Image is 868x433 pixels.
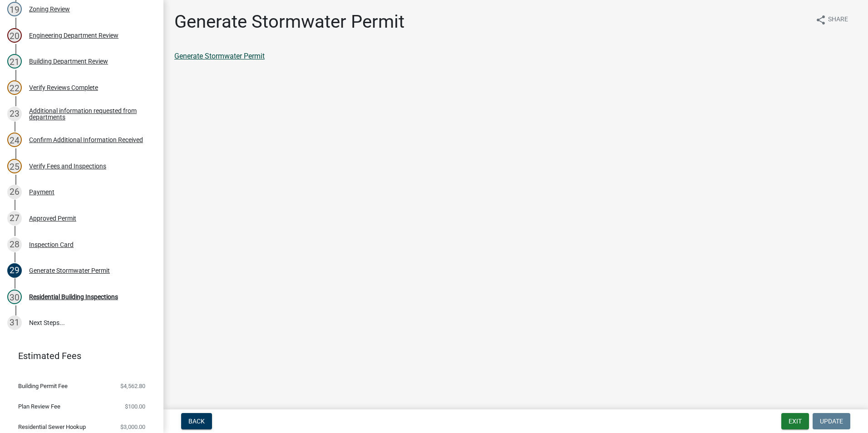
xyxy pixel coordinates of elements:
div: Payment [29,189,54,195]
span: Building Permit Fee [18,383,68,389]
div: Engineering Department Review [29,32,118,39]
span: Plan Review Fee [18,403,60,409]
div: Zoning Review [29,6,70,12]
div: 20 [7,28,22,43]
div: 28 [7,237,22,252]
button: shareShare [808,11,855,29]
h1: Generate Stormwater Permit [174,11,404,33]
div: Approved Permit [29,215,76,221]
div: Verify Fees and Inspections [29,163,106,169]
span: $100.00 [125,403,145,409]
div: Building Department Review [29,58,108,64]
div: Residential Building Inspections [29,294,118,300]
div: Additional information requested from departments [29,108,149,120]
div: 30 [7,290,22,304]
div: 26 [7,185,22,199]
span: Update [820,418,843,425]
div: 27 [7,211,22,226]
div: Generate Stormwater Permit [29,267,110,274]
div: 24 [7,133,22,147]
span: Share [828,15,848,25]
div: 31 [7,315,22,330]
span: Back [188,418,205,425]
a: Generate Stormwater Permit [174,52,265,60]
button: Exit [781,413,809,429]
button: Back [181,413,212,429]
div: 22 [7,80,22,95]
span: $3,000.00 [120,424,145,430]
a: Estimated Fees [7,347,149,365]
button: Update [813,413,850,429]
div: Inspection Card [29,241,74,248]
div: Confirm Additional Information Received [29,137,143,143]
div: 19 [7,2,22,16]
i: share [815,15,826,25]
div: 23 [7,107,22,121]
div: 29 [7,263,22,278]
span: $4,562.80 [120,383,145,389]
div: 25 [7,159,22,173]
div: 21 [7,54,22,69]
span: Residential Sewer Hookup [18,424,86,430]
div: Verify Reviews Complete [29,84,98,91]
